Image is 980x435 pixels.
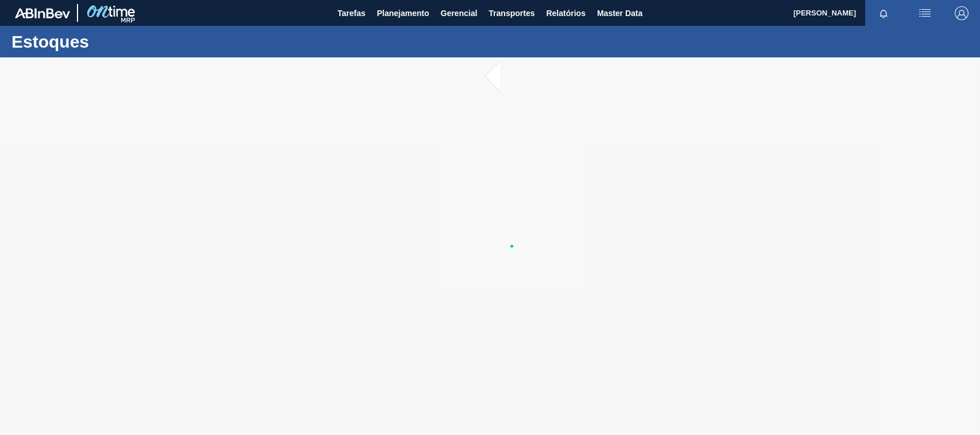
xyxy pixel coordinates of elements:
h1: Estoques [11,35,215,48]
span: Planejamento [377,6,429,20]
span: Transportes [489,6,534,20]
button: Notificações [865,5,902,21]
span: Gerencial [441,6,478,20]
span: Relatórios [546,6,585,20]
img: userActions [918,6,932,20]
img: TNhmsLtSVTkK8tSr43FrP2fwEKptu5GPRR3wAAAABJRU5ErkJggg== [15,8,70,18]
span: Master Data [597,6,642,20]
span: Tarefas [338,6,366,20]
img: Logout [955,6,969,20]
